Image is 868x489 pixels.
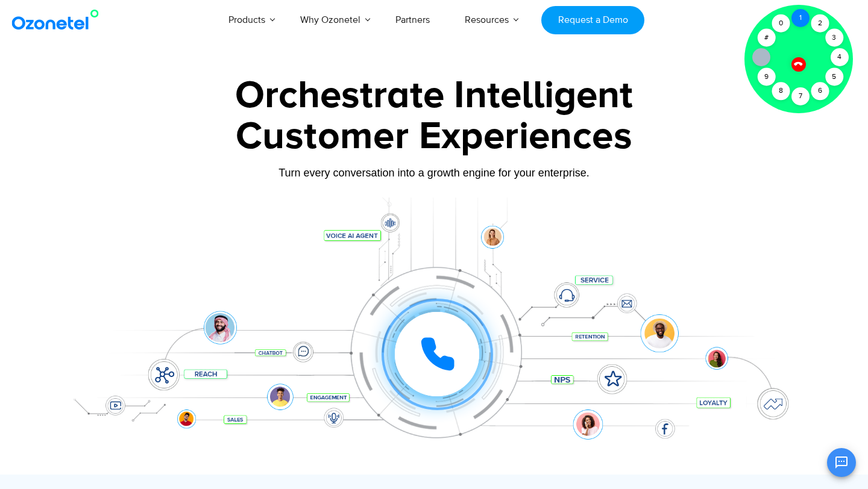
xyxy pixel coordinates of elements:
[791,87,810,105] div: 7
[791,9,810,27] div: 1
[811,82,829,100] div: 6
[811,14,829,33] div: 2
[831,48,849,66] div: 4
[825,29,843,47] div: 3
[757,29,775,47] div: #
[57,108,811,166] div: Customer Experiences
[772,82,790,100] div: 8
[757,68,775,86] div: 9
[825,68,843,86] div: 5
[772,14,790,33] div: 0
[541,6,644,34] a: Request a Demo
[57,166,811,179] div: Turn every conversation into a growth engine for your enterprise.
[827,448,856,477] button: Open chat
[57,76,811,115] div: Orchestrate Intelligent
